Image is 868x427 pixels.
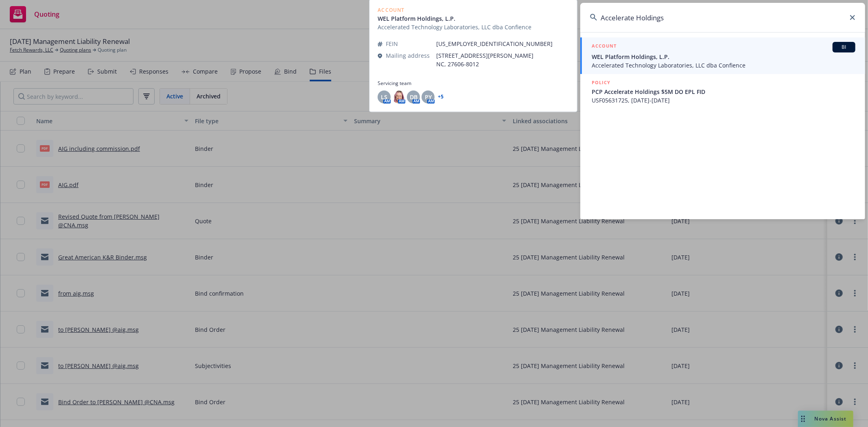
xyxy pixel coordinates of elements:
span: BI [836,44,852,51]
input: Search... [580,3,865,32]
span: Accelerated Technology Laboratories, LLC dba Confience [592,61,855,70]
span: USF05631725, [DATE]-[DATE] [592,96,855,105]
h5: ACCOUNT [592,42,617,52]
a: ACCOUNTBIWEL Platform Holdings, L.P.Accelerated Technology Laboratories, LLC dba Confience [580,37,865,74]
a: POLICYPCP Accelerate Holdings $5M DO EPL FIDUSF05631725, [DATE]-[DATE] [580,74,865,109]
span: PCP Accelerate Holdings $5M DO EPL FID [592,87,855,96]
span: WEL Platform Holdings, L.P. [592,52,855,61]
h5: POLICY [592,78,610,87]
